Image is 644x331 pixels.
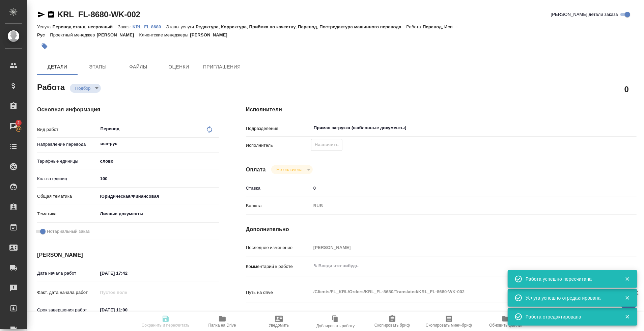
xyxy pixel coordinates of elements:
[271,165,313,174] div: Подбор
[311,183,604,193] input: ✎ Введи что-нибудь
[426,323,472,328] span: Скопировать мини-бриф
[37,211,98,217] p: Тематика
[246,185,311,192] p: Ставка
[133,24,166,29] p: KRL_FL-8680
[37,10,45,19] button: Скопировать ссылку для ЯМессенджера
[208,323,236,328] span: Папка на Drive
[98,287,157,297] input: Пустое поле
[122,63,155,71] span: Файлы
[37,251,219,259] h4: [PERSON_NAME]
[13,119,24,126] span: 2
[311,243,604,252] input: Пустое поле
[196,24,406,29] p: Редактура, Корректура, Приёмка по качеству, Перевод, Постредактура машинного перевода
[624,83,629,95] h2: 0
[50,32,96,37] p: Проектный менеджер
[37,175,98,182] p: Кол-во единиц
[311,200,604,212] div: RUB
[194,312,251,331] button: Папка на Drive
[203,63,241,71] span: Приглашения
[98,305,157,315] input: ✎ Введи что-нибудь
[526,295,615,301] div: Услуга успешно отредактирована
[246,202,311,209] p: Валюта
[97,32,139,37] p: [PERSON_NAME]
[37,307,98,313] p: Срок завершения работ
[215,143,217,144] button: Open
[316,324,355,328] span: Дублировать работу
[98,174,219,184] input: ✎ Введи что-нибудь
[37,270,98,277] p: Дата начала работ
[275,167,305,172] button: Не оплачена
[37,106,219,114] h4: Основная информация
[137,312,194,331] button: Сохранить и пересчитать
[246,289,311,296] p: Путь на drive
[190,32,232,37] p: [PERSON_NAME]
[246,225,637,233] h4: Дополнительно
[37,289,98,296] p: Факт. дата начала работ
[246,244,311,251] p: Последнее изменение
[82,63,114,71] span: Этапы
[139,32,190,37] p: Клиентские менеджеры
[600,127,601,129] button: Open
[98,208,219,220] div: Личные документы
[37,24,52,29] p: Услуга
[37,193,98,200] p: Общая тематика
[364,312,421,331] button: Скопировать бриф
[98,156,219,167] div: слово
[551,11,618,18] span: [PERSON_NAME] детали заказа
[98,268,157,278] input: ✎ Введи что-нибудь
[133,24,166,29] a: KRL_FL-8680
[70,84,101,93] div: Подбор
[47,10,55,19] button: Скопировать ссылку
[41,63,74,71] span: Детали
[620,276,634,282] button: Закрыть
[52,24,118,29] p: Перевод станд. несрочный
[477,312,534,331] button: Обновить файлы
[246,125,311,132] p: Подразделение
[163,63,195,71] span: Оценки
[73,85,93,91] button: Подбор
[269,323,289,328] span: Уведомить
[307,312,364,331] button: Дублировать работу
[166,24,196,29] p: Этапы услуги
[311,286,604,298] textarea: /Clients/FL_KRL/Orders/KRL_FL-8680/Translated/KRL_FL-8680-WK-002
[246,166,266,174] h4: Оплата
[37,126,98,133] p: Вид работ
[37,81,65,93] h2: Работа
[246,106,637,114] h4: Исполнители
[246,263,311,270] p: Комментарий к работе
[620,314,634,320] button: Закрыть
[37,39,52,54] button: Добавить тэг
[374,323,410,328] span: Скопировать бриф
[37,158,98,165] p: Тарифные единицы
[246,142,311,149] p: Исполнитель
[526,313,615,320] div: Работа отредактирована
[620,295,634,301] button: Закрыть
[142,323,190,328] span: Сохранить и пересчитать
[118,24,132,29] p: Заказ:
[98,191,219,202] div: Юридическая/Финансовая
[47,228,90,235] span: Нотариальный заказ
[406,24,423,29] p: Работа
[526,276,615,282] div: Работа успешно пересчитана
[251,312,307,331] button: Уведомить
[2,118,25,135] a: 2
[37,141,98,148] p: Направление перевода
[421,312,477,331] button: Скопировать мини-бриф
[489,323,522,328] span: Обновить файлы
[57,10,140,19] a: KRL_FL-8680-WK-002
